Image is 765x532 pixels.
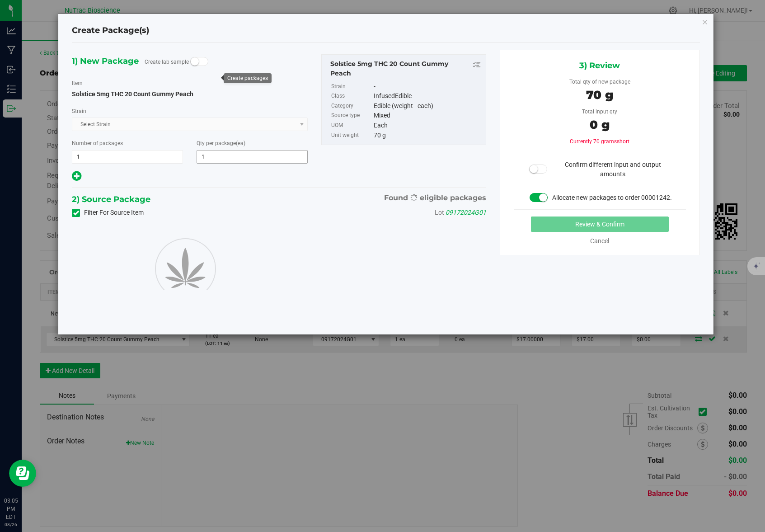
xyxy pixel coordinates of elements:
button: Review & Confirm [531,217,669,232]
label: Filter For Source Item [72,208,144,217]
span: Allocate new packages to order 00001242. [552,194,672,201]
span: 2) Source Package [72,193,150,206]
div: Each [374,121,481,131]
label: Category [331,101,372,111]
span: Number of packages [72,140,123,146]
div: 70 g [374,131,481,141]
span: Found eligible packages [384,193,486,203]
label: Class [331,91,372,101]
span: Lot [435,209,444,216]
div: Mixed [374,111,481,121]
label: Item [72,79,83,87]
span: 09172024G01 [446,209,486,216]
span: 70 g [586,88,613,102]
div: InfusedEdible [374,91,481,101]
label: Create lab sample [145,55,189,69]
div: Edible (weight - each) [374,101,481,111]
input: 1 [72,151,183,163]
h4: Create Package(s) [72,25,149,37]
div: Solstice 5mg THC 20 Count Gummy Peach [330,59,481,78]
a: Cancel [590,237,609,245]
span: (ea) [236,140,245,146]
span: Add new output [72,174,81,181]
div: Create packages [227,75,268,81]
iframe: Resource center [9,460,36,487]
span: Confirm different input and output amounts [565,161,661,178]
span: Currently 70 grams [570,138,629,145]
label: UOM [331,121,372,131]
label: Strain [72,107,86,115]
label: Unit weight [331,131,372,141]
label: Source type [331,111,372,121]
span: 0 g [590,118,610,132]
label: Strain [331,82,372,92]
span: Qty per package [197,140,245,146]
span: Total input qty [582,108,617,115]
span: 1) New Package [72,54,139,68]
input: 1 [197,151,307,163]
div: - [374,82,481,92]
span: Total qty of new package [569,79,630,85]
span: Solstice 5mg THC 20 Count Gummy Peach [72,90,193,98]
span: short [617,138,629,145]
span: 3) Review [579,59,620,72]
